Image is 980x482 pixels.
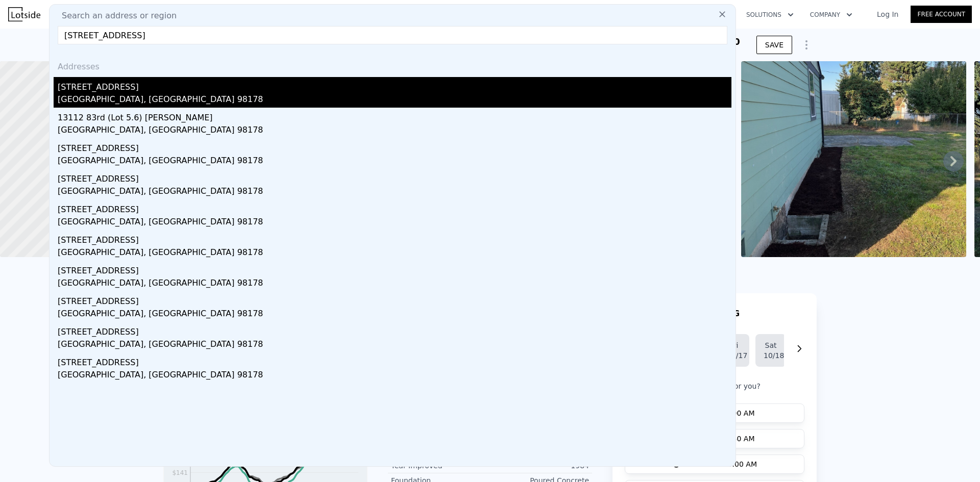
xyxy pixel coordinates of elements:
[911,6,972,23] a: Free Account
[58,322,731,338] div: [STREET_ADDRESS]
[8,7,40,21] img: Lotside
[58,26,727,44] input: Enter an address, city, region, neighborhood or zip code
[58,155,731,169] div: [GEOGRAPHIC_DATA], [GEOGRAPHIC_DATA] 98178
[58,216,731,230] div: [GEOGRAPHIC_DATA], [GEOGRAPHIC_DATA] 98178
[172,469,188,476] tspan: $141
[756,36,792,54] button: SAVE
[58,277,731,291] div: [GEOGRAPHIC_DATA], [GEOGRAPHIC_DATA] 98178
[58,169,731,185] div: [STREET_ADDRESS]
[755,334,786,367] button: Sat10/18
[58,369,731,383] div: [GEOGRAPHIC_DATA], [GEOGRAPHIC_DATA] 98178
[764,340,778,350] div: Sat
[58,338,731,352] div: [GEOGRAPHIC_DATA], [GEOGRAPHIC_DATA] 98178
[58,230,731,246] div: [STREET_ADDRESS]
[54,53,731,77] div: Addresses
[727,350,741,361] div: 10/17
[796,35,817,55] button: Show Options
[54,10,177,22] span: Search an address or region
[741,61,967,257] img: Sale: 169958087 Parcel: 100968434
[58,93,731,108] div: [GEOGRAPHIC_DATA], [GEOGRAPHIC_DATA] 98178
[58,185,731,199] div: [GEOGRAPHIC_DATA], [GEOGRAPHIC_DATA] 98178
[58,108,731,124] div: 13112 83rd (Lot 5.6) [PERSON_NAME]
[802,6,861,24] button: Company
[58,261,731,277] div: [STREET_ADDRESS]
[58,199,731,216] div: [STREET_ADDRESS]
[58,138,731,155] div: [STREET_ADDRESS]
[58,291,731,308] div: [STREET_ADDRESS]
[738,6,802,24] button: Solutions
[58,352,731,369] div: [STREET_ADDRESS]
[58,124,731,138] div: [GEOGRAPHIC_DATA], [GEOGRAPHIC_DATA] 98178
[764,350,778,361] div: 10/18
[58,308,731,322] div: [GEOGRAPHIC_DATA], [GEOGRAPHIC_DATA] 98178
[58,77,731,93] div: [STREET_ADDRESS]
[865,9,911,19] a: Log In
[58,246,731,261] div: [GEOGRAPHIC_DATA], [GEOGRAPHIC_DATA] 98178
